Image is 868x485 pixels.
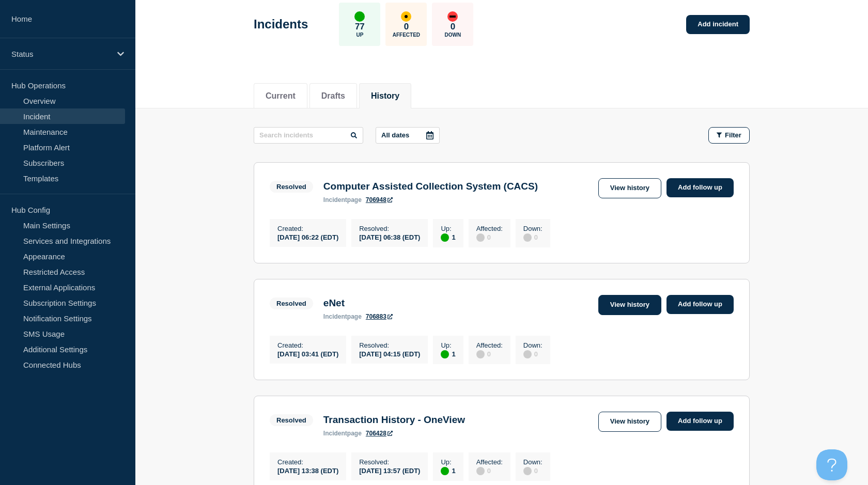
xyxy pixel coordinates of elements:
div: 0 [523,466,542,475]
button: Drafts [321,91,345,101]
p: Resolved : [359,225,420,232]
a: View history [598,178,661,198]
p: page [323,430,362,437]
button: Current [266,91,296,101]
span: incident [323,313,347,320]
a: Add incident [686,15,750,34]
span: Filter [725,131,741,139]
p: 0 [404,22,409,32]
div: down [447,11,458,22]
p: Down : [523,225,542,232]
div: disabled [476,350,485,358]
h3: Transaction History - OneView [323,414,465,426]
p: Created : [277,225,338,232]
div: 0 [523,349,542,358]
div: [DATE] 06:38 (EDT) [359,232,420,241]
div: up [441,467,449,475]
p: Up : [441,225,455,232]
div: 0 [476,349,503,358]
div: 1 [441,349,455,358]
div: [DATE] 13:57 (EDT) [359,466,420,475]
div: disabled [523,467,532,475]
div: affected [401,11,411,22]
div: [DATE] 04:15 (EDT) [359,349,420,358]
p: 77 [355,22,365,32]
div: disabled [476,467,485,475]
div: disabled [523,233,532,242]
p: Status [11,50,111,58]
div: 0 [523,232,542,242]
p: page [323,196,362,204]
a: View history [598,412,661,432]
h3: Computer Assisted Collection System (CACS) [323,181,538,192]
p: 0 [451,22,455,32]
p: page [323,313,362,320]
a: Add follow up [667,412,734,431]
div: up [354,11,365,22]
div: disabled [476,233,485,242]
p: Down [445,32,461,38]
span: Resolved [270,181,313,193]
p: Resolved : [359,458,420,466]
div: up [441,350,449,358]
span: incident [323,430,347,437]
div: 0 [476,466,503,475]
div: [DATE] 06:22 (EDT) [277,232,338,241]
a: Add follow up [667,295,734,314]
a: View history [598,295,661,315]
p: Resolved : [359,341,420,349]
p: Affected : [476,341,503,349]
p: All dates [381,131,409,139]
span: incident [323,196,347,204]
div: disabled [523,350,532,358]
button: Filter [708,127,750,144]
p: Down : [523,458,542,466]
p: Created : [277,458,338,466]
div: [DATE] 03:41 (EDT) [277,349,338,358]
div: 1 [441,232,455,242]
p: Affected [393,32,420,38]
span: Resolved [270,298,313,309]
p: Up : [441,458,455,466]
p: Up [356,32,363,38]
iframe: Help Scout Beacon - Open [816,449,847,480]
div: [DATE] 13:38 (EDT) [277,466,338,475]
h1: Incidents [254,17,308,32]
a: 706883 [366,313,393,320]
a: Add follow up [667,178,734,197]
div: 1 [441,466,455,475]
p: Affected : [476,225,503,232]
p: Up : [441,341,455,349]
p: Down : [523,341,542,349]
div: up [441,233,449,242]
a: 706428 [366,430,393,437]
p: Created : [277,341,338,349]
span: Resolved [270,414,313,426]
h3: eNet [323,298,393,309]
a: 706948 [366,196,393,204]
button: History [371,91,399,101]
button: All dates [376,127,440,144]
div: 0 [476,232,503,242]
input: Search incidents [254,127,363,144]
p: Affected : [476,458,503,466]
